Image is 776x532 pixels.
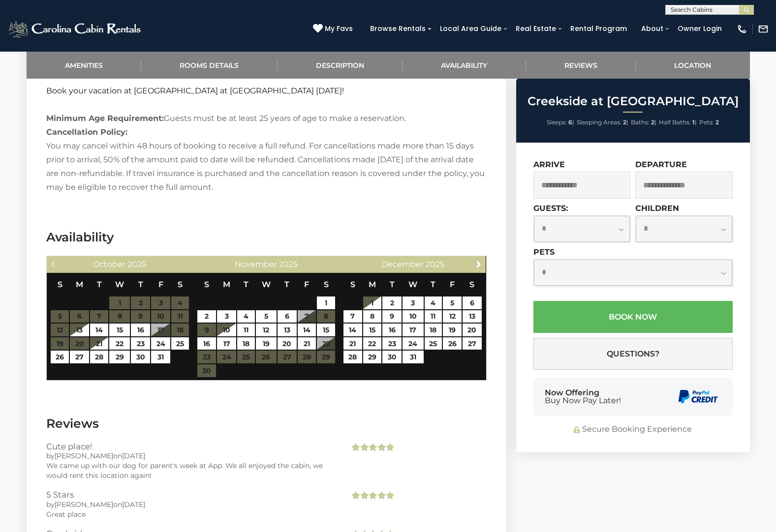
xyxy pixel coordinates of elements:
span: [PERSON_NAME] [55,451,113,460]
strong: 1 [692,118,695,126]
a: 24 [403,337,423,350]
span: Pets: [699,118,714,126]
span: Thursday [284,280,289,289]
a: 1 [317,296,335,309]
button: Book Now [533,301,733,333]
a: 25 [425,337,442,350]
h3: Availability [46,229,487,246]
a: Location [636,52,750,79]
h3: Cute place! [46,442,335,451]
span: Saturday [324,280,329,289]
li: | [547,116,574,129]
a: 10 [403,310,423,323]
label: Children [635,204,679,213]
a: 3 [217,310,236,323]
a: 4 [425,296,442,309]
a: 24 [151,337,170,350]
span: Book your vacation at [GEOGRAPHIC_DATA] at [GEOGRAPHIC_DATA] [DATE]! [46,86,344,95]
span: Monday [76,280,83,289]
label: Pets [533,247,555,257]
span: Sunday [350,280,355,289]
a: 20 [463,324,482,336]
a: Browse Rentals [365,21,431,36]
img: phone-regular-white.png [737,24,747,34]
strong: 2 [651,118,654,126]
span: Friday [450,280,455,289]
span: Tuesday [97,280,102,289]
p: Guests must be at least 25 years of age to make a reservation. You may cancel within 48 hours of ... [46,112,487,194]
span: October [93,260,125,269]
span: Tuesday [390,280,395,289]
a: 12 [443,310,461,323]
a: 25 [171,337,189,350]
div: Now Offering [545,389,621,405]
a: 5 [443,296,461,309]
span: Saturday [469,280,474,289]
span: Next [475,260,483,268]
a: 31 [151,351,170,363]
span: Wednesday [115,280,124,289]
a: 1 [363,296,381,309]
a: Next [472,258,485,270]
img: White-1-2.png [7,19,144,39]
a: 15 [109,324,130,336]
li: | [659,116,697,129]
li: | [577,116,628,129]
a: 29 [109,351,130,363]
a: 6 [463,296,482,309]
a: My Favs [313,24,355,34]
a: 13 [463,310,482,323]
label: Guests: [533,204,568,213]
span: Baths: [631,118,650,126]
a: 11 [425,310,442,323]
span: Friday [158,280,163,289]
h3: Reviews [46,415,487,432]
label: Arrive [533,160,565,169]
a: 2 [197,310,217,323]
a: 28 [343,351,362,363]
a: Amenities [27,52,142,79]
a: 20 [278,337,297,350]
a: 19 [443,324,461,336]
a: Availability [403,52,526,79]
a: About [636,21,668,36]
span: Sunday [204,280,209,289]
a: Owner Login [673,21,727,36]
a: 14 [343,324,362,336]
strong: 6 [568,118,572,126]
a: 26 [443,337,461,350]
span: My Favs [325,24,353,34]
span: 2025 [426,260,444,269]
span: Thursday [431,280,435,289]
a: 14 [90,324,108,336]
div: Secure Booking Experience [533,424,733,435]
h3: 5 Stars [46,490,335,499]
a: 6 [278,310,297,323]
a: 7 [343,310,362,323]
span: Wednesday [408,280,417,289]
button: Questions? [533,338,733,370]
a: 18 [425,324,442,336]
strong: Minimum Age Requirement: [46,114,164,123]
a: Reviews [526,52,636,79]
a: 27 [463,337,482,350]
span: Friday [304,280,309,289]
a: Description [278,52,403,79]
h2: Creekside at [GEOGRAPHIC_DATA] [519,95,747,108]
a: 2 [382,296,402,309]
label: Departure [635,160,687,169]
span: Tuesday [244,280,248,289]
a: 19 [256,337,277,350]
a: 16 [197,337,217,350]
a: 21 [343,337,362,350]
a: Rooms Details [141,52,278,79]
a: 4 [237,310,255,323]
span: Monday [369,280,376,289]
a: 12 [256,324,277,336]
a: 3 [403,296,423,309]
a: 17 [217,337,236,350]
span: [DATE] [122,451,145,460]
a: 26 [51,351,69,363]
strong: Cancellation Policy: [46,127,127,137]
a: 5 [256,310,277,323]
